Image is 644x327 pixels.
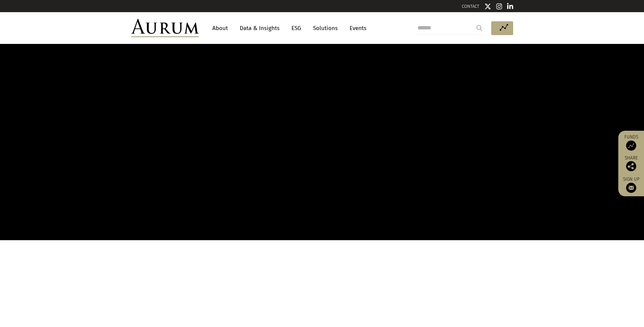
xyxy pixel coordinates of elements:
img: Aurum [131,19,199,37]
img: Linkedin icon [507,3,513,10]
img: Twitter icon [484,3,491,10]
a: Data & Insights [236,22,283,34]
a: Events [346,22,366,34]
a: Funds [622,134,641,151]
img: Sign up to our newsletter [626,183,636,193]
img: Access Funds [626,141,636,151]
a: ESG [288,22,305,34]
a: Solutions [310,22,341,34]
input: Submit [473,21,486,35]
a: CONTACT [462,4,479,9]
img: Instagram icon [496,3,502,10]
div: Share [622,156,641,171]
img: Share this post [626,161,636,171]
a: About [209,22,231,34]
a: Sign up [622,176,641,193]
